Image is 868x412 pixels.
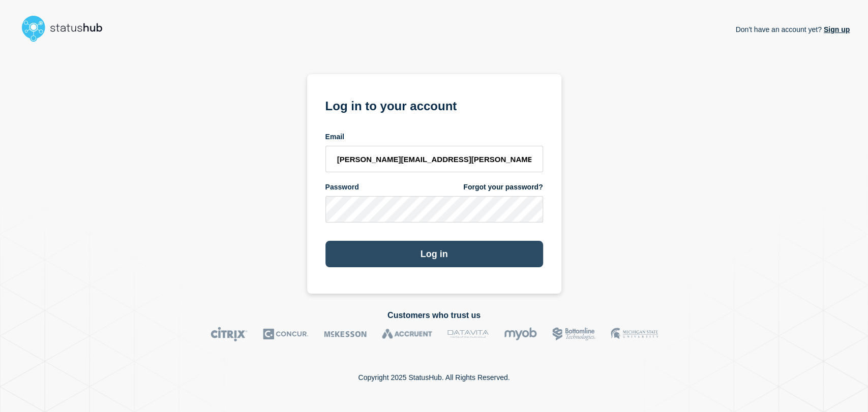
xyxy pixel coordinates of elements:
h2: Customers who trust us [18,311,850,320]
p: Copyright 2025 StatusHub. All Rights Reserved. [358,373,510,382]
img: DataVita logo [447,327,489,341]
img: myob logo [504,327,537,341]
img: Citrix logo [211,327,248,341]
img: McKesson logo [324,327,367,341]
img: StatusHub logo [18,12,115,45]
span: Password [325,182,359,192]
button: Log in [325,241,543,267]
p: Don't have an account yet? [735,17,850,42]
img: Accruent logo [382,327,432,341]
img: Concur logo [263,327,309,341]
input: password input [325,196,543,223]
input: email input [325,146,543,172]
img: Bottomline logo [552,327,595,341]
a: Forgot your password? [463,182,543,192]
h1: Log in to your account [325,96,543,114]
span: Email [325,132,344,142]
img: MSU logo [611,327,658,341]
a: Sign up [822,25,850,34]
